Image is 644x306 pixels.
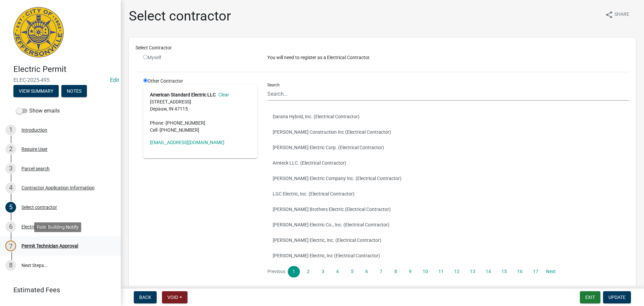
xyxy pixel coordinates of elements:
a: 11 [434,266,448,277]
div: Contractor Application Information [21,185,95,190]
a: 10 [419,266,432,277]
a: Edit [110,77,119,83]
div: Other Contractor [138,78,262,283]
a: 8 [389,266,401,277]
a: 12 [450,266,464,277]
a: Next [545,266,557,277]
label: Show emails [16,107,60,115]
a: [EMAIL_ADDRESS][DOMAIN_NAME] [150,140,224,145]
a: 14 [482,266,495,277]
button: Exit [580,291,600,303]
input: Search... [267,87,629,101]
div: Select Contractor [130,44,634,51]
div: Introduction [21,128,47,132]
abbr: Phone - [150,120,166,126]
div: 2 [5,144,16,155]
button: shareShare [600,8,635,21]
span: Back [139,295,151,300]
span: Update [608,295,626,300]
span: [PHONE_NUMBER] [166,120,205,126]
div: 8 [5,260,16,271]
a: 4 [331,266,343,277]
div: Parcel search [21,166,50,171]
div: 7 [5,241,16,251]
abbr: Cell - [150,127,160,133]
div: Electrical Application [21,224,65,229]
nav: Page navigation [267,266,629,277]
button: Notes [61,85,87,97]
h4: Electric Permit [13,64,115,74]
a: 5 [346,266,358,277]
div: Permit Technician Approval [21,244,78,248]
div: Role: Building Notify [34,222,81,232]
a: 9 [404,266,416,277]
a: Estimated Fees [5,283,110,297]
button: [PERSON_NAME] Construction Inc (Electrical Contractor) [267,124,629,140]
button: Amteck LLC. (Electrical Contractor) [267,155,629,171]
div: 1 [5,125,16,135]
img: City of Jeffersonville, Indiana [13,7,64,57]
button: [PERSON_NAME] Brothers Electric (Electrical Contractor) [267,202,629,217]
span: Share [614,11,629,19]
div: Select contractor [21,205,57,210]
div: Require User [21,147,48,151]
span: [PHONE_NUMBER] [160,127,199,133]
button: Update [603,291,631,303]
p: You will need to register as a Electrical Contractor. [267,54,629,61]
button: LGC Electric, Inc. (Electrical Contractor) [267,186,629,202]
div: 4 [5,182,16,193]
button: Darana Hybrid, Inc. (Electrical Contractor) [267,109,629,124]
a: 13 [466,266,479,277]
button: [PERSON_NAME] Electric Corp. (Electrical Contractor) [267,140,629,155]
a: 15 [497,266,511,277]
button: View Summary [13,85,59,97]
address: [STREET_ADDRESS] Depauw, IN 47115 [150,91,251,134]
strong: American Standard Electric LLC [150,92,216,97]
a: 6 [361,266,373,277]
button: Back [134,291,157,303]
a: 17 [529,266,542,277]
div: 3 [5,163,16,174]
i: share [605,11,613,19]
h1: Select contractor [129,8,231,24]
div: Myself [143,54,257,61]
a: Clear [216,92,229,97]
button: Void [162,291,187,303]
span: Void [167,295,178,300]
button: [PERSON_NAME] Electric Company Inc. (Electrical Contractor) [267,171,629,186]
a: 16 [513,266,527,277]
div: 5 [5,202,16,213]
span: ELEC-2025-495 [13,77,107,83]
a: 3 [317,266,329,277]
wm-modal-confirm: Notes [61,89,87,94]
button: [PERSON_NAME] Electric Co., Inc. (Electrical Contractor) [267,217,629,232]
div: 6 [5,221,16,232]
a: 2 [302,266,314,277]
a: 1 [288,266,300,277]
a: 7 [375,266,387,277]
wm-modal-confirm: Edit Application Number [110,77,119,83]
button: [PERSON_NAME] Electric, Inc (Electrical Contractor) [267,248,629,263]
wm-modal-confirm: Summary [13,89,59,94]
button: [PERSON_NAME] Electric, Inc. (Electrical Contractor) [267,232,629,248]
